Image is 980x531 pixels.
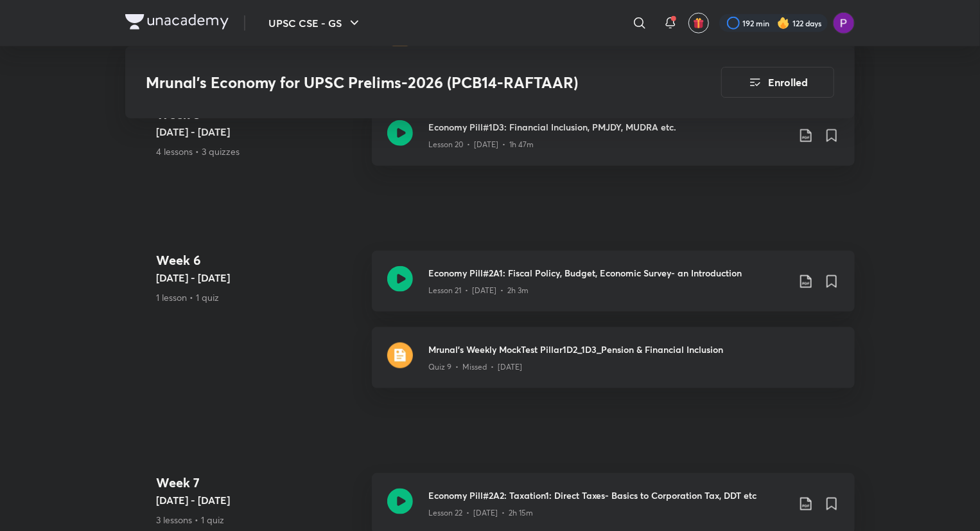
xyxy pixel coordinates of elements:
p: 3 lessons • 1 quiz [156,513,362,526]
p: 4 lessons • 3 quizzes [156,145,362,158]
button: avatar [688,13,709,33]
a: Economy Pill#2A1: Fiscal Policy, Budget, Economic Survey- an IntroductionLesson 21 • [DATE] • 2h 3m [372,251,855,327]
h4: Week 7 [156,473,362,492]
h3: Mrunal's Weekly MockTest Pillar1D2_1D3_Pension & Financial Inclusion [428,343,839,356]
h3: Economy Pill#1D3: Financial Inclusion, PMJDY, MUDRA etc. [428,120,788,134]
p: Lesson 21 • [DATE] • 2h 3m [428,285,529,296]
h5: [DATE] - [DATE] [156,124,362,139]
p: Lesson 22 • [DATE] • 2h 15m [428,507,533,519]
h3: Mrunal’s Economy for UPSC Prelims-2026 (PCB14-RAFTAAR) [146,73,649,92]
img: streak [777,17,790,30]
p: Quiz 9 • Missed • [DATE] [428,361,522,373]
h5: [DATE] - [DATE] [156,492,362,508]
img: quiz [387,343,413,368]
h5: [DATE] - [DATE] [156,270,362,285]
h4: Week 6 [156,251,362,270]
a: quizMrunal's Weekly MockTest Pillar1D2_1D3_Pension & Financial InclusionQuiz 9 • Missed • [DATE] [372,327,855,404]
p: 1 lesson • 1 quiz [156,291,362,304]
a: Economy Pill#1D3: Financial Inclusion, PMJDY, MUDRA etc.Lesson 20 • [DATE] • 1h 47m [372,105,855,181]
img: Preeti Pandey [833,12,855,34]
img: avatar [693,17,704,29]
button: Enrolled [721,67,834,98]
button: UPSC CSE - GS [261,10,370,36]
a: Company Logo [125,14,229,33]
h3: Economy Pill#2A1: Fiscal Policy, Budget, Economic Survey- an Introduction [428,266,788,280]
img: Company Logo [125,14,229,30]
h3: Economy Pill#2A2: Taxation1: Direct Taxes- Basics to Corporation Tax, DDT etc [428,489,788,502]
p: Lesson 20 • [DATE] • 1h 47m [428,139,534,150]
